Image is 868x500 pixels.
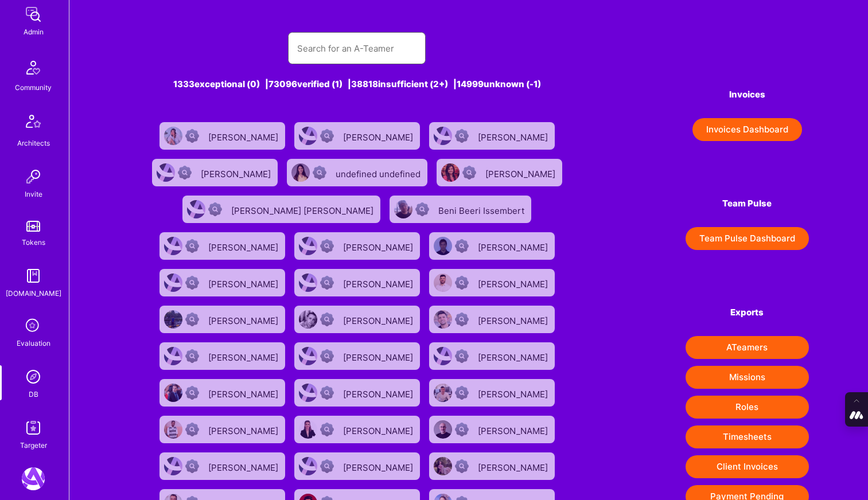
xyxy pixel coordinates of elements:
div: [DOMAIN_NAME] [6,287,61,299]
img: User Avatar [434,420,452,439]
a: User AvatarNot Scrubbed[PERSON_NAME] [432,154,567,191]
a: Invoices Dashboard [686,118,809,141]
img: Not Scrubbed [415,202,429,216]
div: [PERSON_NAME] [478,312,550,327]
img: User Avatar [441,163,460,182]
img: User Avatar [299,420,317,439]
a: User AvatarNot Scrubbed[PERSON_NAME] [155,448,290,485]
div: [PERSON_NAME] [208,459,281,474]
img: Not Scrubbed [320,129,334,143]
a: User AvatarNot Scrubbed[PERSON_NAME] [425,264,559,301]
a: User AvatarNot Scrubbed[PERSON_NAME] [290,338,425,374]
a: User AvatarNot Scrubbed[PERSON_NAME] [290,448,425,485]
div: [PERSON_NAME] [208,349,281,364]
div: [PERSON_NAME] [343,239,415,253]
img: Not Scrubbed [178,166,192,179]
div: [PERSON_NAME] [343,459,415,474]
img: User Avatar [164,127,182,145]
img: Not Scrubbed [185,349,199,363]
img: Architects [20,110,47,137]
img: User Avatar [299,310,317,329]
img: Not Scrubbed [462,166,476,179]
div: [PERSON_NAME] [208,312,281,327]
a: User AvatarNot Scrubbed[PERSON_NAME] [290,228,425,264]
div: [PERSON_NAME] [478,349,550,364]
a: User AvatarNot Scrubbedundefined undefined [282,154,432,191]
img: User Avatar [434,237,452,255]
img: User Avatar [434,347,452,365]
a: User AvatarNot Scrubbed[PERSON_NAME] [290,264,425,301]
a: User AvatarNot Scrubbed[PERSON_NAME] [425,338,559,374]
div: [PERSON_NAME] [478,128,550,143]
img: User Avatar [291,163,310,182]
div: [PERSON_NAME] [201,165,273,180]
img: User Avatar [434,127,452,145]
div: [PERSON_NAME] [208,239,281,253]
img: User Avatar [157,163,175,182]
a: User AvatarNot Scrubbed[PERSON_NAME] [155,264,290,301]
div: [PERSON_NAME] [343,312,415,327]
div: [PERSON_NAME] [478,385,550,400]
a: User AvatarNot Scrubbed[PERSON_NAME] [290,301,425,338]
div: 1333 exceptional (0) | 73096 verified (1) | 38818 insufficient (2+) | 14999 unknown (-1) [129,78,586,90]
div: [PERSON_NAME] [343,349,415,364]
a: User AvatarNot Scrubbed[PERSON_NAME] [425,411,559,448]
div: [PERSON_NAME] [208,422,281,437]
img: Not Scrubbed [455,276,469,290]
div: [PERSON_NAME] [208,385,281,400]
img: Not Scrubbed [320,423,334,436]
div: [PERSON_NAME] [208,275,281,290]
img: Community [20,54,47,81]
img: Not Scrubbed [320,459,334,473]
img: Not Scrubbed [185,312,199,326]
a: User AvatarNot Scrubbed[PERSON_NAME] [147,154,282,191]
img: Not Scrubbed [320,312,334,326]
img: Not Scrubbed [320,349,334,363]
img: Not Scrubbed [185,239,199,253]
img: tokens [26,221,40,232]
a: User AvatarNot Scrubbed[PERSON_NAME] [290,411,425,448]
button: Team Pulse Dashboard [686,227,809,250]
button: Timesheets [686,425,809,448]
h4: Exports [686,307,809,318]
a: User AvatarNot Scrubbed[PERSON_NAME] [425,448,559,485]
img: Admin Search [22,365,45,388]
a: User AvatarNot Scrubbed[PERSON_NAME] [425,301,559,338]
img: User Avatar [394,200,412,218]
div: [PERSON_NAME] [478,239,550,253]
img: Not Scrubbed [185,129,199,143]
a: User AvatarNot Scrubbed[PERSON_NAME] [155,301,290,338]
div: [PERSON_NAME] [343,385,415,400]
img: Not Scrubbed [185,423,199,436]
img: User Avatar [164,274,182,292]
img: Not Scrubbed [320,276,334,290]
img: User Avatar [164,457,182,475]
img: Not Scrubbed [185,386,199,400]
img: Not Scrubbed [185,459,199,473]
img: Skill Targeter [22,416,45,439]
div: Invite [25,188,42,200]
img: User Avatar [299,237,317,255]
img: User Avatar [434,310,452,329]
a: A.Team: Leading A.Team's Marketing & DemandGen [19,467,48,490]
div: [PERSON_NAME] [485,165,558,180]
img: Not Scrubbed [313,166,326,179]
img: User Avatar [164,384,182,402]
img: User Avatar [434,384,452,402]
button: ATeamers [686,336,809,359]
div: DB [29,388,38,400]
div: Architects [17,137,50,149]
button: Invoices Dashboard [692,118,802,141]
div: Targeter [20,439,47,451]
button: Missions [686,366,809,389]
img: User Avatar [299,127,317,145]
a: User AvatarNot Scrubbed[PERSON_NAME] [425,118,559,154]
input: Search for an A-Teamer [297,34,417,63]
div: [PERSON_NAME] [343,275,415,290]
img: Not Scrubbed [455,459,469,473]
div: undefined undefined [336,165,423,180]
img: guide book [22,264,45,287]
div: [PERSON_NAME] [478,422,550,437]
img: User Avatar [434,274,452,292]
